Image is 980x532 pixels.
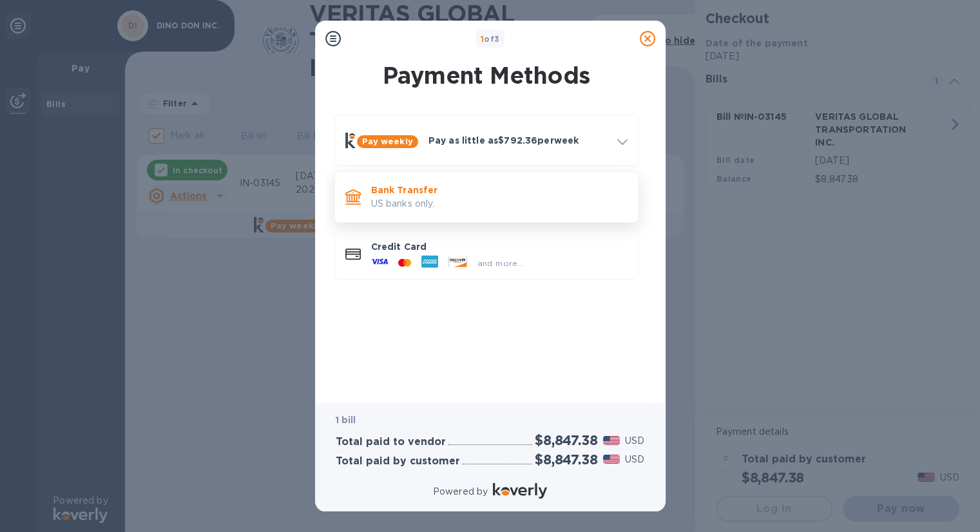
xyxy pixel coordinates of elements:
[336,415,356,425] b: 1 bill
[603,455,620,464] img: USD
[493,483,547,499] img: Logo
[336,436,446,448] h3: Total paid to vendor
[625,434,644,448] p: USD
[433,485,488,499] p: Powered by
[371,184,628,196] p: Bank Transfer
[371,197,628,211] p: US banks only.
[603,436,620,445] img: USD
[336,455,460,468] h3: Total paid by customer
[477,258,524,268] span: and more...
[481,34,500,44] b: of 3
[332,62,641,89] h1: Payment Methods
[535,451,597,468] h2: $8,847.38
[371,240,628,253] p: Credit Card
[625,453,644,466] p: USD
[481,34,484,44] span: 1
[428,134,607,147] p: Pay as little as $792.36 per week
[535,432,597,448] h2: $8,847.38
[362,137,413,146] b: Pay weekly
